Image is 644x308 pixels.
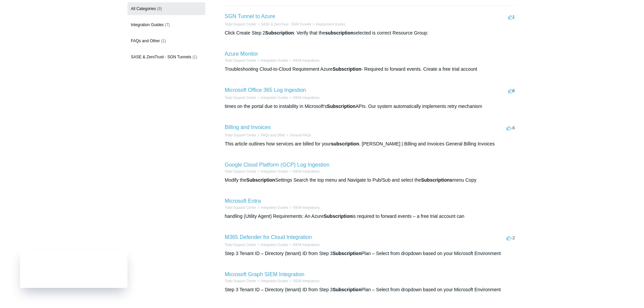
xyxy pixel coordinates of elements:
[256,169,288,174] li: Integration Guides
[508,14,515,19] span: 1
[225,59,256,62] a: Todyl Support Center
[225,96,256,100] a: Todyl Support Center
[261,96,288,100] a: Integration Guides
[225,250,517,257] div: Step 3 Tenant ID – Directory (tenant) ID from Step 3 Plan – Select from dropdown based on your Mi...
[261,22,311,26] a: SASE & ZeroTrust - SGN Tunnels
[225,177,517,184] div: Modify the Settings Search the top menu and Navigate to Pub/Sub and select the menu Copy
[288,205,320,210] li: SIEM Integrations
[225,242,256,247] li: Todyl Support Center
[225,279,256,283] a: Todyl Support Center
[506,235,515,240] span: -2
[225,205,256,210] li: Todyl Support Center
[127,51,205,63] a: SASE & ZeroTrust - SGN Tunnels (1)
[293,206,319,209] a: SIEM Integrations
[261,133,285,137] a: FAQs and Other
[131,55,191,59] span: SASE & ZeroTrust - SGN Tunnels
[256,205,288,210] li: Integration Guides
[225,198,261,204] a: Microsoft Entra
[256,133,285,138] li: FAQs and Other
[225,169,256,174] li: Todyl Support Center
[225,87,306,93] a: Microsoft Office 365 Log Ingestion
[333,66,362,72] em: Subscription
[508,88,515,93] span: 6
[131,6,156,11] span: All Categories
[506,125,515,130] span: -6
[225,22,256,26] a: Todyl Support Center
[20,249,127,288] iframe: Todyl Status
[225,170,256,173] a: Todyl Support Center
[127,35,205,47] a: FAQs and Other (1)
[225,206,256,209] a: Todyl Support Center
[333,251,362,256] em: Subscription
[288,58,320,63] li: SIEM Integrations
[261,59,288,62] a: Integration Guides
[225,286,517,293] div: Step 3 Tenant ID – Directory (tenant) ID from Step 3 Plan – Select from dropdown based on your Mi...
[256,95,288,100] li: Integration Guides
[127,18,205,31] a: Integration Guides (7)
[333,287,362,292] em: Subscription
[256,22,311,27] li: SASE & ZeroTrust - SGN Tunnels
[256,58,288,63] li: Integration Guides
[225,58,256,63] li: Todyl Support Center
[311,22,345,27] li: Deployment Guides
[225,103,517,110] div: times on the portal due to instability in Microsoft's APIs. Our system automatically implements r...
[293,170,319,173] a: SIEM Integrations
[193,55,198,59] span: (1)
[225,22,256,27] li: Todyl Support Center
[225,234,312,240] a: M365 Defender for Cloud Integration
[131,22,164,27] span: Integration Guides
[225,133,256,137] a: Todyl Support Center
[225,213,517,220] div: handling (Utility Agent) Requirements: An Azure is required to forward events – a free trial acco...
[225,13,275,19] a: SGN Tunnel to Azure
[285,133,311,138] li: General FAQs
[247,177,275,183] em: Subscription
[261,279,288,283] a: Integration Guides
[293,96,319,100] a: SIEM Integrations
[288,95,320,100] li: SIEM Integrations
[327,104,356,109] em: Subscription
[261,206,288,209] a: Integration Guides
[324,213,353,219] em: Subscription
[288,279,320,284] li: SIEM Integrations
[225,243,256,247] a: Todyl Support Center
[256,242,288,247] li: Integration Guides
[165,22,170,27] span: (7)
[225,279,256,284] li: Todyl Support Center
[288,169,320,174] li: SIEM Integrations
[288,242,320,247] li: SIEM Integrations
[225,29,517,37] div: Click Create Step 2 : Verify that the selected is correct Resource Group:
[131,39,160,43] span: FAQs and Other
[127,2,205,15] a: All Categories (9)
[261,170,288,173] a: Integration Guides
[290,133,311,137] a: General FAQs
[293,279,319,283] a: SIEM Integrations
[293,243,319,247] a: SIEM Integrations
[225,271,304,277] a: Microsoft Graph SIEM Integration
[325,30,354,36] em: subscription
[225,95,256,100] li: Todyl Support Center
[293,59,319,62] a: SIEM Integrations
[225,124,271,130] a: Billing and Invoices
[225,140,517,147] div: This article outlines how services are billed for your . [PERSON_NAME] | Billing and Invoices Gen...
[225,51,258,57] a: Azure Monitor
[421,177,452,183] em: Subscriptions
[161,39,166,43] span: (1)
[265,30,294,36] em: Subscription
[225,66,517,73] div: Troubleshooting Cloud-to-Cloud Requirement Azure - Required to forward events. Create a free tria...
[157,6,162,11] span: (9)
[261,243,288,247] a: Integration Guides
[256,279,288,284] li: Integration Guides
[225,133,256,138] li: Todyl Support Center
[225,162,329,168] a: Google Cloud Platform (GCP) Log Ingestion
[331,141,359,146] em: subscription
[316,22,345,26] a: Deployment Guides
